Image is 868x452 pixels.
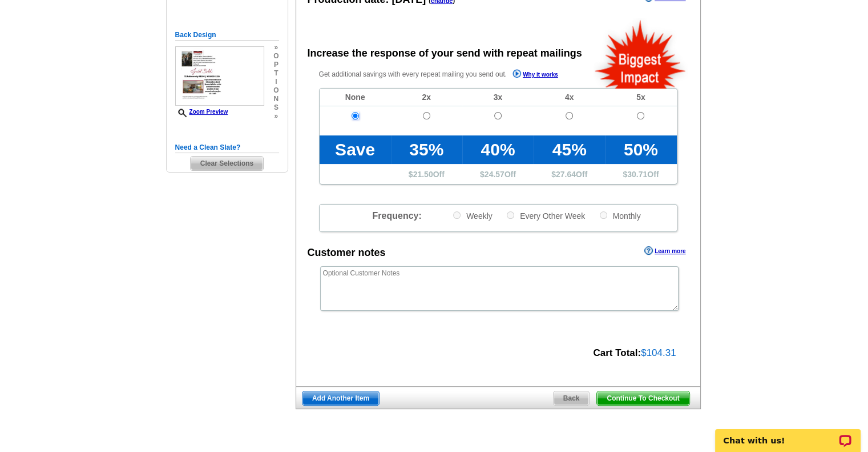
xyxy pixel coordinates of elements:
[644,246,685,255] a: Learn more
[708,416,868,452] iframe: LiveChat chat widget
[462,89,534,106] td: 3x
[605,89,676,106] td: 5x
[273,112,278,121] span: »
[534,164,605,184] td: $ Off
[605,164,676,184] td: $ Off
[391,89,462,106] td: 2x
[605,135,676,164] td: 50%
[302,391,379,405] span: Add Another Item
[391,164,462,184] td: $ Off
[319,68,583,81] p: Get additional savings with every repeat mailing you send out.
[273,61,278,69] span: p
[556,170,576,179] span: 27.64
[534,89,605,106] td: 4x
[320,89,391,106] td: None
[593,347,641,358] strong: Cart Total:
[175,30,279,41] h5: Back Design
[372,211,421,221] span: Frequency:
[175,142,279,153] h5: Need a Clean Slate?
[534,135,605,164] td: 45%
[191,157,263,170] span: Clear Selections
[175,46,264,106] img: small-thumb.jpg
[594,18,688,89] img: biggestImpact.png
[485,170,504,179] span: 24.57
[308,46,582,61] div: Increase the response of your send with repeat mailings
[273,43,278,52] span: »
[462,135,534,164] td: 40%
[553,391,590,406] a: Back
[273,52,278,61] span: o
[600,211,607,219] input: Monthly
[512,69,558,81] a: Why it works
[308,245,386,261] div: Customer notes
[599,210,641,221] label: Monthly
[302,391,380,406] a: Add Another Item
[273,69,278,78] span: t
[273,95,278,103] span: n
[506,210,585,221] label: Every Other Week
[627,170,647,179] span: 30.71
[273,78,278,86] span: i
[453,211,461,219] input: Weekly
[554,391,590,405] span: Back
[597,391,689,405] span: Continue To Checkout
[641,347,676,358] span: $104.31
[413,170,433,179] span: 21.50
[320,135,391,164] td: Save
[462,164,534,184] td: $ Off
[273,103,278,112] span: s
[507,211,514,219] input: Every Other Week
[452,210,492,221] label: Weekly
[175,109,228,115] a: Zoom Preview
[273,86,278,95] span: o
[391,135,462,164] td: 35%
